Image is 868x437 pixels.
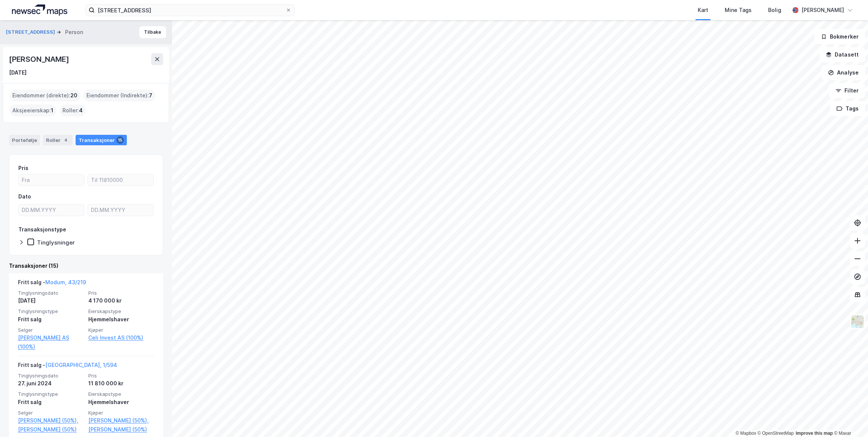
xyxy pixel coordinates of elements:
span: Kjøper [88,327,154,333]
span: Tinglysningsdato [18,290,84,296]
input: DD.MM.YYYY [88,204,153,216]
div: Fritt salg - [18,278,86,290]
div: Hjemmelshaver [88,398,154,407]
div: [PERSON_NAME] [801,6,844,15]
a: Mapbox [736,431,756,436]
span: Eierskapstype [88,391,154,397]
div: 11 810 000 kr [88,379,154,388]
button: [STREET_ADDRESS] [6,28,56,36]
input: DD.MM.YYYY [19,204,84,216]
div: Person [65,28,83,37]
a: [PERSON_NAME] (50%) [18,425,84,434]
div: Transaksjoner [76,135,127,145]
div: 15 [116,136,124,144]
input: Søk på adresse, matrikkel, gårdeiere, leietakere eller personer [95,4,285,16]
div: 4 170 000 kr [88,296,154,305]
a: OpenStreetMap [758,431,794,436]
button: Tilbake [139,26,166,38]
div: [DATE] [18,296,84,305]
div: Fritt salg [18,398,84,407]
div: Mine Tags [725,6,752,15]
span: 7 [149,91,152,100]
span: Kjøper [88,410,154,416]
div: Bolig [768,6,781,15]
div: Kontrollprogram for chat [831,401,868,437]
button: Tags [830,101,865,116]
div: Tinglysninger [37,239,75,246]
a: [GEOGRAPHIC_DATA], 1/594 [45,362,117,368]
input: Fra [19,175,84,186]
span: Tinglysningstype [18,308,84,315]
div: [PERSON_NAME] [9,53,70,65]
div: Dato [18,192,31,201]
div: Portefølje [9,135,40,145]
button: Datasett [819,47,865,62]
div: [DATE] [9,68,27,77]
a: [PERSON_NAME] (50%), [88,416,154,425]
a: Celi Invest AS (100%) [88,333,154,342]
span: Selger [18,410,84,416]
a: [PERSON_NAME] (50%), [18,416,84,425]
div: Kart [698,6,708,15]
div: Pris [18,164,28,173]
button: Bokmerker [814,29,865,44]
div: Hjemmelshaver [88,315,154,324]
a: [PERSON_NAME] (50%) [88,425,154,434]
div: Eiendommer (direkte) : [9,89,80,101]
a: [PERSON_NAME] AS (100%) [18,333,84,351]
span: Eierskapstype [88,308,154,315]
iframe: Chat Widget [831,401,868,437]
img: logo.a4113a55bc3d86da70a041830d287a7e.svg [12,4,67,16]
div: Roller : [59,104,86,116]
div: 4 [62,136,70,144]
span: 4 [79,106,83,115]
div: 27. juni 2024 [18,379,84,388]
button: Filter [829,83,865,98]
span: Pris [88,290,154,296]
a: Improve this map [796,431,833,436]
div: Aksjeeierskap : [9,104,56,116]
span: Tinglysningsdato [18,373,84,379]
span: 1 [51,106,54,115]
div: Roller [43,135,73,145]
button: Analyse [822,65,865,80]
div: Eiendommer (Indirekte) : [83,89,155,101]
span: 20 [70,91,77,100]
div: Transaksjonstype [18,225,66,234]
div: Fritt salg [18,315,84,324]
span: Tinglysningstype [18,391,84,397]
a: Modum, 43/219 [45,279,86,285]
input: Til 11810000 [88,175,153,186]
span: Pris [88,373,154,379]
span: Selger [18,327,84,333]
img: Z [850,315,865,329]
div: Fritt salg - [18,361,117,373]
div: Transaksjoner (15) [9,261,163,270]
